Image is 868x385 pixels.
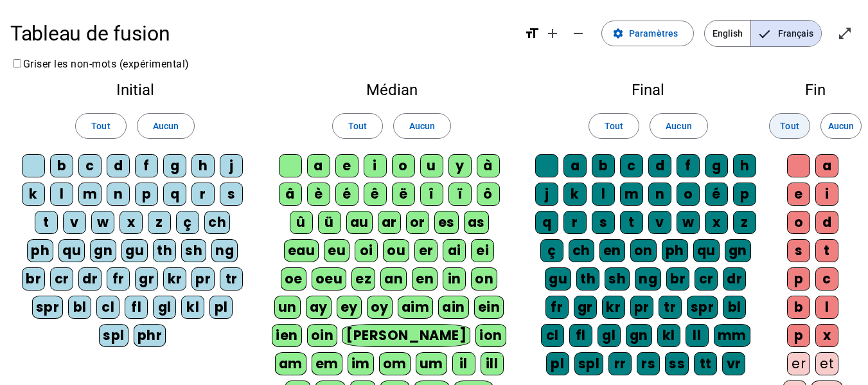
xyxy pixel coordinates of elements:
[380,267,407,291] div: an
[135,183,158,206] div: p
[599,239,625,262] div: en
[342,324,470,347] div: [PERSON_NAME]
[324,239,350,262] div: eu
[58,239,85,262] div: qu
[705,21,750,46] span: English
[78,183,102,206] div: m
[438,296,469,319] div: ain
[722,352,745,375] div: vr
[574,352,604,375] div: spl
[153,239,176,262] div: th
[540,239,563,262] div: ç
[443,267,466,291] div: in
[662,239,688,262] div: ph
[705,154,728,177] div: g
[153,118,179,134] span: Aucun
[592,154,615,177] div: b
[125,296,148,319] div: fl
[546,352,569,375] div: pl
[420,154,443,177] div: u
[733,154,756,177] div: h
[535,211,558,234] div: q
[120,211,143,234] div: x
[290,211,313,234] div: û
[364,183,387,206] div: ê
[605,267,630,291] div: sh
[666,267,689,291] div: br
[406,211,429,234] div: or
[474,296,504,319] div: ein
[220,154,243,177] div: j
[629,26,678,41] span: Paramètres
[211,239,238,262] div: ng
[90,239,116,262] div: gn
[787,296,810,319] div: b
[416,352,447,375] div: um
[630,296,653,319] div: pr
[420,183,443,206] div: î
[693,239,720,262] div: qu
[705,211,728,234] div: x
[414,239,438,262] div: er
[348,352,374,375] div: im
[346,211,373,234] div: au
[307,183,330,206] div: è
[220,267,243,291] div: tr
[620,211,643,234] div: t
[335,154,359,177] div: e
[135,154,158,177] div: f
[364,154,387,177] div: i
[50,267,73,291] div: cr
[569,324,592,347] div: fl
[135,267,158,291] div: gr
[284,239,319,262] div: eau
[733,211,756,234] div: z
[272,324,302,347] div: ien
[481,352,504,375] div: ill
[545,267,571,291] div: gu
[828,118,854,134] span: Aucun
[348,118,367,134] span: Tout
[576,267,599,291] div: th
[815,352,838,375] div: et
[608,352,632,375] div: rr
[723,267,746,291] div: dr
[63,211,86,234] div: v
[648,211,671,234] div: v
[392,154,415,177] div: o
[524,26,540,41] mat-icon: format_size
[153,296,176,319] div: gl
[694,352,717,375] div: tt
[783,82,847,98] h2: Fin
[191,154,215,177] div: h
[659,296,682,319] div: tr
[209,296,233,319] div: pl
[367,296,393,319] div: oy
[535,183,558,206] div: j
[306,296,332,319] div: ay
[677,183,700,206] div: o
[163,267,186,291] div: kr
[78,267,102,291] div: dr
[471,239,494,262] div: ei
[378,211,401,234] div: ar
[121,239,148,262] div: gu
[50,154,73,177] div: b
[448,154,472,177] div: y
[471,267,497,291] div: on
[68,296,91,319] div: bl
[148,211,171,234] div: z
[677,154,700,177] div: f
[626,324,652,347] div: gn
[379,352,411,375] div: om
[563,183,587,206] div: k
[787,211,810,234] div: o
[137,113,195,139] button: Aucun
[666,118,691,134] span: Aucun
[733,183,756,206] div: p
[220,183,243,206] div: s
[565,21,591,46] button: Diminuer la taille de la police
[332,113,383,139] button: Tout
[704,20,822,47] mat-button-toggle-group: Language selection
[383,239,409,262] div: ou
